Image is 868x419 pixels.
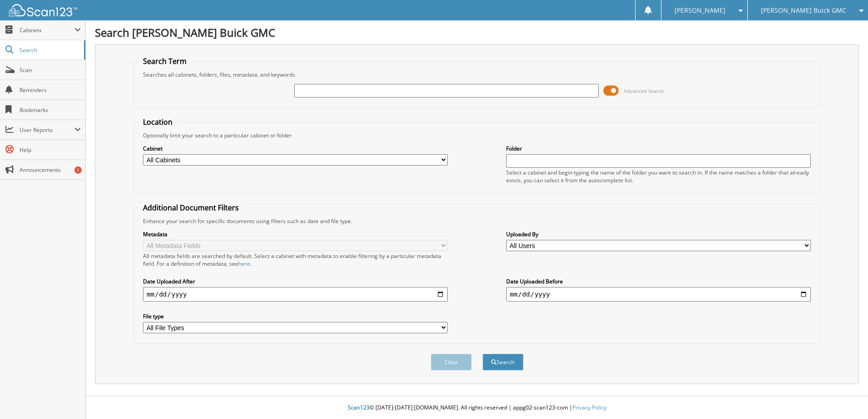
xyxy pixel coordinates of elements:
[675,8,725,13] span: [PERSON_NAME]
[506,169,811,184] div: Select a cabinet and begin typing the name of the folder you want to search in. If the name match...
[348,404,370,411] span: Scan123
[95,25,859,40] h1: Search [PERSON_NAME] Buick GMC
[138,203,243,213] legend: Additional Document Filters
[20,106,81,114] span: Bookmarks
[138,132,815,139] div: Optionally limit your search to a particular cabinet or folder
[572,404,607,411] a: Privacy Policy
[143,252,448,268] div: All metadata fields are searched by default. Select a cabinet with metadata to enable filtering b...
[483,354,523,370] button: Search
[20,166,81,174] span: Announcements
[238,260,250,268] a: here
[20,86,81,94] span: Reminders
[20,66,81,74] span: Scan
[143,278,448,285] label: Date Uploaded After
[20,126,74,134] span: User Reports
[138,71,815,78] div: Searches all cabinets, folders, files, metadata, and keywords
[20,46,79,54] span: Search
[143,287,448,302] input: start
[624,88,664,94] span: Advanced Search
[20,146,81,154] span: Help
[506,287,811,302] input: end
[506,230,811,238] label: Uploaded By
[9,4,77,16] img: scan123-logo-white.svg
[506,145,811,152] label: Folder
[74,166,82,174] div: 1
[431,354,472,370] button: Clear
[143,312,448,320] label: File type
[138,117,177,127] legend: Location
[138,56,191,66] legend: Search Term
[138,217,815,225] div: Enhance your search for specific documents using filters such as date and file type.
[143,145,448,152] label: Cabinet
[20,26,74,34] span: Cabinets
[506,278,811,285] label: Date Uploaded Before
[761,8,846,13] span: [PERSON_NAME] Buick GMC
[143,230,448,238] label: Metadata
[86,397,868,419] div: © [DATE]-[DATE] [DOMAIN_NAME]. All rights reserved | appg02-scan123-com |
